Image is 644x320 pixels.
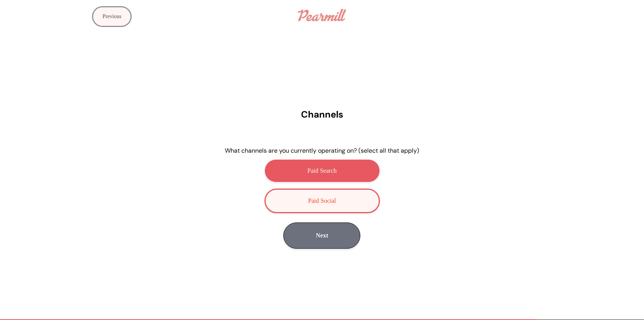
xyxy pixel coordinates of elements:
[294,5,350,25] a: Logo
[225,147,419,155] p: What channels are you currently operating on? (select all that apply)
[298,9,346,21] img: Logo
[308,167,337,174] p: Paid Search
[264,159,380,182] button: Paid Search
[283,222,360,249] button: Next
[92,6,132,27] button: Previous
[301,108,343,120] h2: Channels
[308,197,336,204] p: Paid Social
[264,189,380,213] button: Paid Social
